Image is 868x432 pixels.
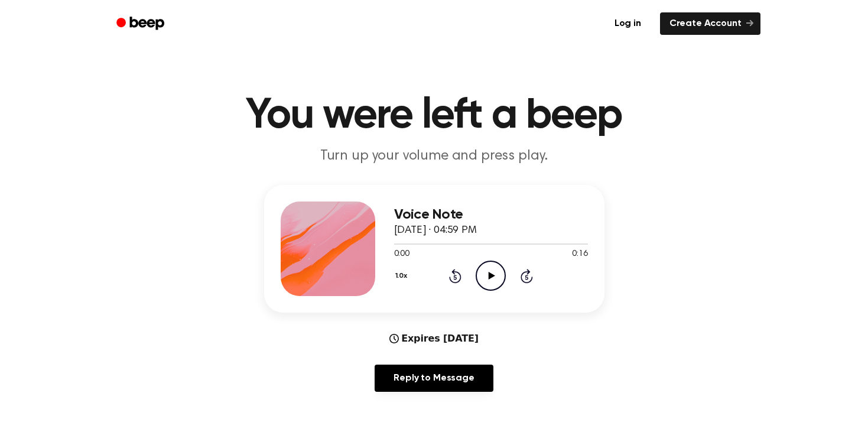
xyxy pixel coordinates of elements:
[394,248,409,261] span: 0:00
[394,225,477,236] span: [DATE] · 04:59 PM
[132,95,737,137] h1: You were left a beep
[108,12,175,35] a: Beep
[394,266,412,286] button: 1.0x
[603,10,653,37] a: Log in
[394,207,588,223] h3: Voice Note
[375,365,493,392] a: Reply to Message
[572,248,587,261] span: 0:16
[207,147,661,166] p: Turn up your volume and press play.
[660,12,760,35] a: Create Account
[389,332,479,346] div: Expires [DATE]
